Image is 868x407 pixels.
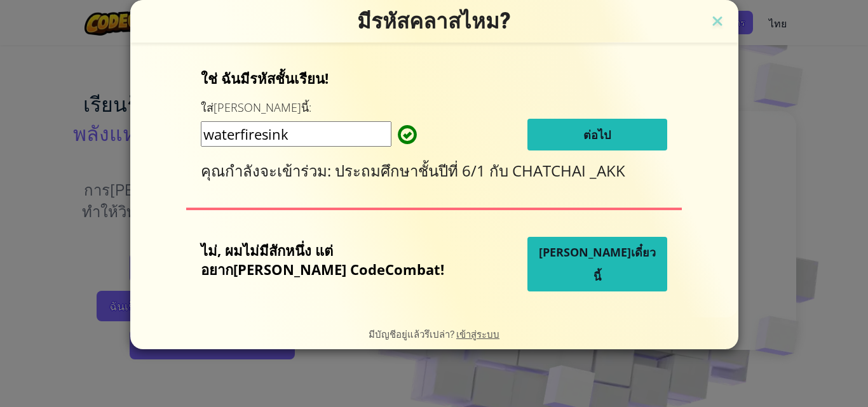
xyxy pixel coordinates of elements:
span: CHATCHAI _AKK [512,160,625,181]
button: [PERSON_NAME]เดี๋ยวนี้ [527,237,667,291]
img: close icon [709,13,726,32]
span: [PERSON_NAME]เดี๋ยวนี้ [539,244,656,284]
span: ต่อไป [583,127,611,142]
p: ไม่, ผมไม่มีสักหนึ่ง แต่อยาก[PERSON_NAME] CodeCombat! [201,241,464,279]
span: คุณกำลังจะเข้าร่วม: [201,160,335,181]
p: ใช่ ฉันมีรหัสชั้นเรียน! [201,69,667,88]
a: เข้าสู่ระบบ [456,328,499,340]
button: ต่อไป [527,119,667,150]
span: มีรหัสคลาสไหม? [357,8,512,34]
span: กับ [489,160,512,181]
span: มีบัญชีอยู่แล้วรึเปล่า? [369,328,456,340]
span: ประถมศึกษาชั้นปีที่ 6/1 [335,160,489,181]
label: ใส่[PERSON_NAME]นี้: [201,100,311,116]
